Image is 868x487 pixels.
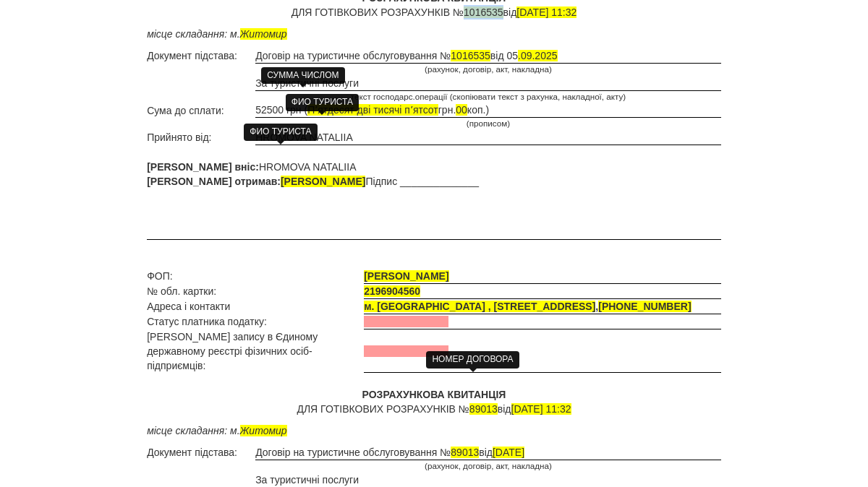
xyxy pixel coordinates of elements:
td: Статус платника податку: [147,314,364,329]
td: (рахунок, договір, акт, накладна) [255,460,721,473]
td: Прийнято від: [147,130,255,145]
td: (рахунок, договір, акт, накладна) [255,64,721,76]
b: РОЗРАХУНКОВА КВИТАНЦІЯ [362,389,506,400]
span: 89013 [469,403,498,415]
i: місце складання: м. [147,425,286,436]
td: , [364,299,721,314]
span: [PERSON_NAME] [364,270,448,282]
span: Житомир [240,28,287,40]
b: [PERSON_NAME] отримав: [147,176,365,187]
span: Пʼятдесят дві тисячі пʼятсот [307,104,438,116]
span: 2196904560 [364,285,420,297]
td: Договір на туристичне обслуговування № від 05 [255,48,721,64]
td: 52500 грн ( грн. коп.) [255,103,721,118]
span: [PHONE_NUMBER] [598,301,691,312]
td: Документ підстава: [147,48,255,64]
span: Житомир [240,425,287,436]
td: Сума до сплати: [147,103,255,118]
p: HROMOVA NATALIIA Підпис ______________ [147,160,721,189]
span: [DATE] [493,447,524,458]
td: текст господарс.операції (скопіювати текст з рахунка, накладної, акту) [255,90,721,103]
td: За туристичні послуги [255,76,721,91]
span: [DATE] 11:32 [511,403,571,415]
div: ФИО ТУРИСТА [286,94,359,111]
div: СУММА ЧИСЛОМ [261,67,344,84]
div: НОМЕР ДОГОВОРА [426,351,519,368]
span: 00 [456,104,467,116]
td: Договір на туристичне обслуговування № від [255,445,721,460]
span: [PERSON_NAME] [281,176,365,187]
td: HROMOVA NATALIIA [255,130,721,145]
b: [PERSON_NAME] вніс: [147,161,259,173]
td: ФОП: [147,269,364,284]
span: [DATE] 11:32 [516,7,576,18]
span: м. [GEOGRAPHIC_DATA] , [STREET_ADDRESS] [364,301,595,312]
span: 1016535 [451,50,490,61]
p: ДЛЯ ГОТІВКОВИХ РОЗРАХУНКІВ № від [147,387,721,416]
div: ФИО ТУРИСТА [244,124,317,140]
td: (прописом) [255,118,721,130]
i: місце складання: м. [147,28,286,40]
span: 89013 [451,447,479,458]
span: .09.2025 [518,50,558,61]
span: 1016535 [464,7,503,18]
td: Документ підстава: [147,445,255,460]
td: Адреса і контакти [147,299,364,314]
td: [PERSON_NAME] запису в Єдиному державному реєстрі фізичних осіб-підприємців: [147,329,364,373]
td: № обл. картки: [147,284,364,299]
